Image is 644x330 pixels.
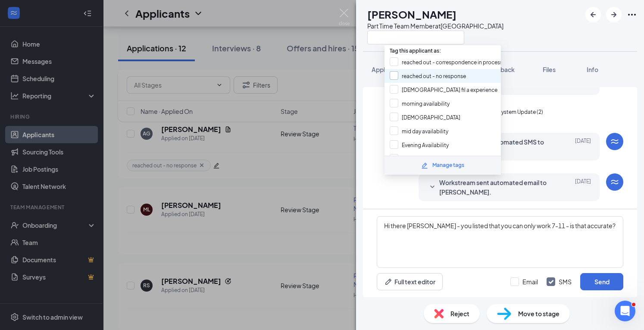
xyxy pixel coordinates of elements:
[575,137,591,156] span: [DATE]
[627,9,637,20] svg: Ellipses
[377,273,443,290] button: Full text editorPen
[518,309,560,318] span: Move to stage
[575,178,591,197] span: [DATE]
[588,9,598,20] svg: ArrowLeftNew
[610,136,620,147] svg: WorkstreamLogo
[432,161,464,170] div: Manage tags
[615,301,635,321] iframe: Intercom live chat
[427,182,438,192] svg: SmallChevronDown
[543,66,556,73] span: Files
[384,277,393,286] svg: Pen
[473,108,543,118] span: Applicant System Update (2)
[439,178,552,197] span: Workstream sent automated email to [PERSON_NAME].
[367,22,503,30] div: Part Time Team Member at [GEOGRAPHIC_DATA]
[585,7,601,22] button: ArrowLeftNew
[587,66,598,73] span: Info
[580,273,623,290] button: Send
[372,66,404,73] span: Application
[606,7,622,22] button: ArrowRight
[377,216,623,268] textarea: Hi there [PERSON_NAME] - you listed that you can only work 7-11 - is that accurate?
[367,7,456,22] h1: [PERSON_NAME]
[609,9,619,20] svg: ArrowRight
[385,42,446,56] span: Tag this applicant as:
[450,309,469,318] span: Reject
[421,162,428,169] svg: Pencil
[610,177,620,187] svg: WorkstreamLogo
